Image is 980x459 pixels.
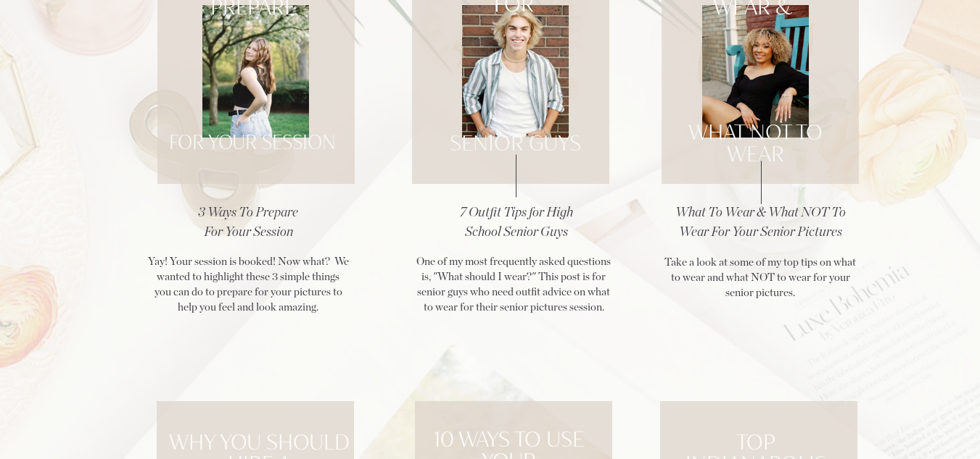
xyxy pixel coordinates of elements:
[148,254,349,331] p: Yay! Your session is booked! Now what? We wanted to highlight these 3 simple things you can do to...
[195,203,302,243] a: 3 Ways To Prepare For Your Session
[660,255,861,332] p: Take a look at some of my top tips on what to wear and what NOT to wear for your senior pictures.
[413,254,614,331] p: One of my most frequently asked questions is, "What should I wear?" This post is for senior guys ...
[672,203,849,255] a: What To Wear & What NOT To Wear For Your Senior Pictures
[670,121,841,143] a: WHat Not To Wear
[452,203,581,243] a: 7 Outfit Tips for High School Senior Guys
[167,132,339,154] a: FOR YOUR SESSION
[429,132,601,154] a: SENIOR GUYS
